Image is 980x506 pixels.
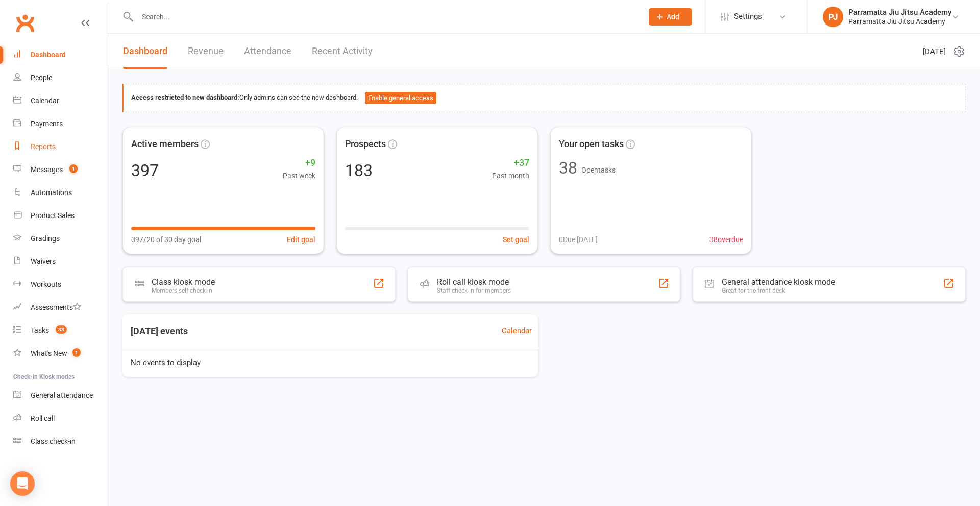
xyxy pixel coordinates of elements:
[287,234,315,245] button: Edit goal
[134,10,635,24] input: Search...
[31,165,63,174] div: Messages
[13,296,108,319] a: Assessments
[31,349,67,357] div: What's New
[502,325,532,337] a: Calendar
[13,273,108,296] a: Workouts
[559,234,598,245] span: 0 Due [DATE]
[122,322,196,341] h3: [DATE] events
[848,8,951,17] div: Parramatta Jiu Jitsu Academy
[31,97,59,105] div: Calendar
[72,348,81,357] span: 1
[365,92,436,104] button: Enable general access
[188,34,224,69] a: Revenue
[31,119,63,128] div: Payments
[559,160,577,176] div: 38
[31,211,75,220] div: Product Sales
[722,287,835,294] div: Great for the front desk
[31,437,76,445] div: Class check-in
[345,162,373,179] div: 183
[152,277,215,287] div: Class kiosk mode
[492,156,529,171] span: +37
[345,137,386,152] span: Prospects
[13,135,108,158] a: Reports
[31,414,55,422] div: Roll call
[13,112,108,135] a: Payments
[503,234,529,245] button: Set goal
[649,8,692,26] button: Add
[312,34,373,69] a: Recent Activity
[31,326,49,334] div: Tasks
[13,342,108,365] a: What's New1
[823,7,843,27] div: PJ
[131,93,239,101] strong: Access restricted to new dashboard:
[13,158,108,181] a: Messages 1
[31,142,56,151] div: Reports
[13,250,108,273] a: Waivers
[13,204,108,227] a: Product Sales
[31,234,60,243] div: Gradings
[69,164,78,173] span: 1
[13,89,108,112] a: Calendar
[581,166,616,174] span: Open tasks
[31,391,93,399] div: General attendance
[437,287,511,294] div: Staff check-in for members
[131,137,199,152] span: Active members
[13,430,108,453] a: Class kiosk mode
[152,287,215,294] div: Members self check-in
[437,277,511,287] div: Roll call kiosk mode
[31,51,66,59] div: Dashboard
[13,227,108,250] a: Gradings
[131,234,201,245] span: 397/20 of 30 day goal
[848,17,951,26] div: Parramatta Jiu Jitsu Academy
[31,303,81,311] div: Assessments
[283,170,315,181] span: Past week
[13,43,108,66] a: Dashboard
[131,92,958,104] div: Only admins can see the new dashboard.
[492,170,529,181] span: Past month
[13,319,108,342] a: Tasks 38
[709,234,743,245] span: 38 overdue
[13,384,108,407] a: General attendance kiosk mode
[13,66,108,89] a: People
[244,34,291,69] a: Attendance
[559,137,624,152] span: Your open tasks
[56,325,67,334] span: 38
[734,5,762,28] span: Settings
[131,162,159,179] div: 397
[123,34,167,69] a: Dashboard
[31,74,52,82] div: People
[31,188,72,197] div: Automations
[13,407,108,430] a: Roll call
[667,13,679,21] span: Add
[13,181,108,204] a: Automations
[118,348,542,377] div: No events to display
[31,257,56,266] div: Waivers
[31,280,61,288] div: Workouts
[12,10,38,36] a: Clubworx
[10,471,35,496] div: Open Intercom Messenger
[923,45,946,58] span: [DATE]
[283,156,315,171] span: +9
[722,277,835,287] div: General attendance kiosk mode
